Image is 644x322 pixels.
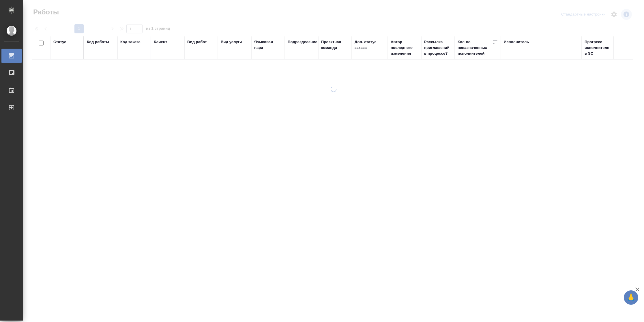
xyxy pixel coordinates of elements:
button: 🙏 [624,290,638,305]
div: Прогресс исполнителя в SC [585,39,611,56]
div: Языковая пара [254,39,282,51]
div: Автор последнего изменения [391,39,418,56]
div: Статус [53,39,66,45]
div: Подразделение [288,39,317,45]
div: Кол-во неназначенных исполнителей [458,39,492,56]
span: 🙏 [626,291,636,304]
div: Доп. статус заказа [355,39,385,51]
div: Проектная команда [321,39,349,51]
div: Вид услуги [221,39,242,45]
div: Рассылка приглашений в процессе? [424,39,452,56]
div: Код работы [87,39,109,45]
div: Исполнитель [504,39,529,45]
div: Вид работ [187,39,207,45]
div: Клиент [154,39,167,45]
div: Код заказа [120,39,141,45]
